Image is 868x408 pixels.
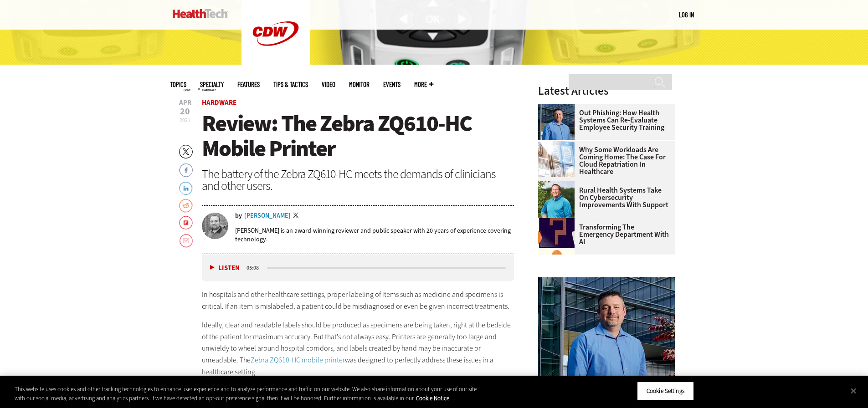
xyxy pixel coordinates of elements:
[349,81,370,88] a: MonITor
[538,104,575,140] img: Scott Currie
[180,117,190,124] span: 2021
[843,381,863,401] button: Close
[538,146,669,175] a: Why Some Workloads Are Coming Home: The Case for Cloud Repatriation in Healthcare
[538,224,669,245] a: Transforming the Emergency Department with AI
[244,213,291,219] a: [PERSON_NAME]
[179,99,191,106] span: Apr
[414,81,433,88] span: More
[200,81,224,88] span: Specialty
[637,382,694,401] button: Cookie Settings
[202,319,514,377] p: Ideally, clear and readable labels should be produced as specimens are being taken, right at the ...
[237,81,260,88] a: Features
[173,9,228,18] img: Home
[538,85,675,97] h3: Latest Articles
[210,265,240,271] button: Listen
[170,81,186,88] span: Topics
[383,81,401,88] a: Events
[538,109,669,131] a: Out Phishing: How Health Systems Can Re-Evaluate Employee Security Training
[245,264,266,272] div: duration
[538,277,675,380] img: Scott Currie
[179,107,191,116] span: 20
[538,187,669,209] a: Rural Health Systems Take On Cybersecurity Improvements with Support
[538,218,575,255] img: illustration of question mark
[202,108,472,163] span: Review: The Zebra ZQ610-HC Mobile Printer
[538,181,575,218] img: Jim Roeder
[538,141,579,148] a: Electronic health records
[251,355,345,365] a: Zebra ZQ610-HC mobile printer
[293,213,301,220] a: Twitter
[202,289,514,312] p: In hospitals and other healthcare settings, proper labeling of items such as medicine and specime...
[273,81,308,88] a: Tips & Tactics
[538,218,579,225] a: illustration of question mark
[235,226,514,244] p: [PERSON_NAME] is an award-winning reviewer and public speaker with 20 years of experience coverin...
[679,10,694,20] div: User menu
[241,60,310,70] a: CDW
[15,385,478,403] div: This website uses cookies and other tracking technologies to enhance user experience and to analy...
[202,98,236,107] a: Hardware
[416,394,449,402] a: More information about your privacy
[202,254,514,281] div: media player
[202,168,514,192] div: The battery of the Zebra ZQ610-HC meets the demands of clinicians and other users.
[322,81,335,88] a: Video
[538,181,579,189] a: Jim Roeder
[235,213,242,219] span: by
[679,10,694,19] a: Log in
[538,141,575,177] img: Electronic health records
[538,104,579,111] a: Scott Currie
